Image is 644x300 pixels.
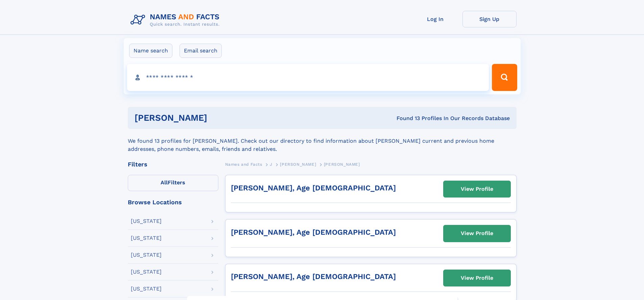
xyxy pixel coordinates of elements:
[444,181,510,197] a: View Profile
[129,44,172,58] label: Name search
[231,184,396,192] a: [PERSON_NAME], Age [DEMOGRAPHIC_DATA]
[461,270,493,286] div: View Profile
[128,129,517,153] div: We found 13 profiles for [PERSON_NAME]. Check out our directory to find information about [PERSON...
[127,64,489,91] input: search input
[131,286,162,292] div: [US_STATE]
[231,228,396,236] a: [PERSON_NAME], Age [DEMOGRAPHIC_DATA]
[135,114,302,122] h1: [PERSON_NAME]
[444,270,510,286] a: View Profile
[492,64,517,91] button: Search Button
[131,235,162,241] div: [US_STATE]
[231,272,396,281] a: [PERSON_NAME], Age [DEMOGRAPHIC_DATA]
[408,11,462,27] a: Log In
[128,161,218,167] div: Filters
[131,218,162,224] div: [US_STATE]
[302,115,510,122] div: Found 13 Profiles In Our Records Database
[280,162,316,167] span: [PERSON_NAME]
[128,11,225,29] img: Logo Names and Facts
[280,160,316,168] a: [PERSON_NAME]
[461,181,493,197] div: View Profile
[131,252,162,258] div: [US_STATE]
[128,199,218,205] div: Browse Locations
[462,11,517,27] a: Sign Up
[444,225,510,241] a: View Profile
[270,162,272,167] span: J
[131,269,162,275] div: [US_STATE]
[180,44,222,58] label: Email search
[324,162,360,167] span: [PERSON_NAME]
[128,175,218,191] label: Filters
[461,226,493,241] div: View Profile
[161,179,168,186] span: All
[270,160,272,168] a: J
[225,160,262,168] a: Names and Facts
